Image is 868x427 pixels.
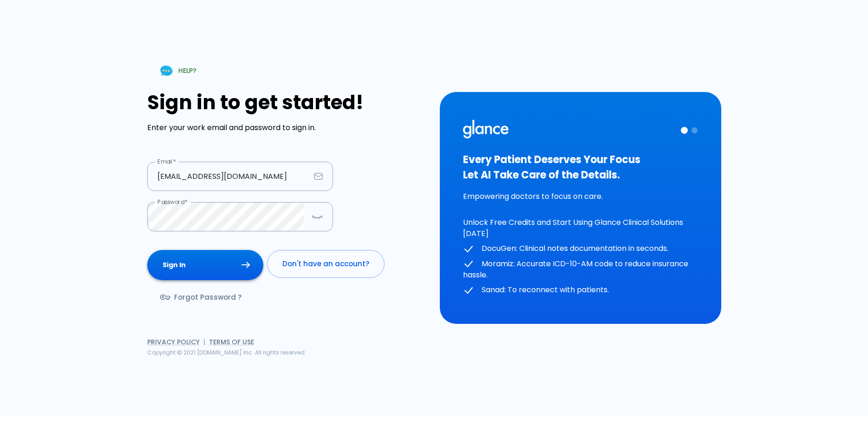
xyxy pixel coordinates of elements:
a: Terms of Use [209,337,254,347]
input: dr.ahmed@clinic.com [147,162,310,191]
a: Don't have an account? [267,250,385,278]
span: Copyright © 2021 [DOMAIN_NAME] Inc. All rights reserved. [147,348,306,356]
h3: Every Patient Deserves Your Focus Let AI Take Care of the Details. [463,152,698,183]
p: DocuGen: Clinical notes documentation in seconds. [463,243,698,255]
span: | [203,337,205,347]
h1: Sign in to get started! [147,91,429,114]
p: Enter your work email and password to sign in. [147,122,429,133]
a: HELP? [147,59,208,83]
p: Unlock Free Credits and Start Using Glance Clinical Solutions [DATE] [463,217,698,239]
p: Sanad: To reconnect with patients. [463,284,698,296]
a: Privacy Policy [147,337,200,347]
button: Sign In [147,250,263,280]
p: Empowering doctors to focus on care. [463,191,698,202]
p: Moramiz: Accurate ICD-10-AM code to reduce insurance hassle. [463,258,698,281]
img: Chat Support [158,63,175,79]
a: Forgot Password ? [147,284,256,311]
